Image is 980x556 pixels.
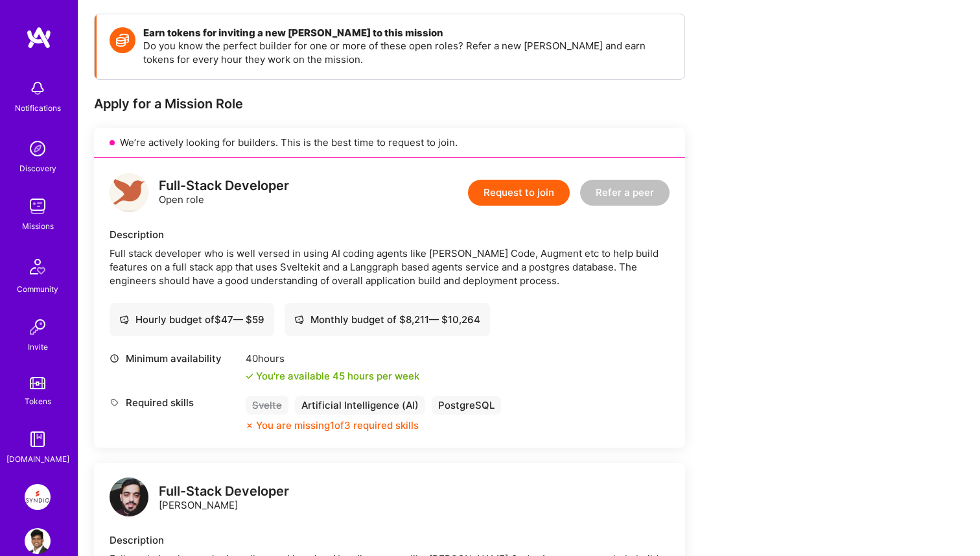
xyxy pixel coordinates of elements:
[6,452,69,466] div: [DOMAIN_NAME]
[110,477,148,520] a: logo
[468,180,570,206] button: Request to join
[110,228,670,241] div: Description
[110,533,670,547] div: Description
[15,101,61,115] div: Notifications
[25,528,51,554] img: User Avatar
[256,418,419,432] div: You are missing 1 of 3 required skills
[94,95,685,112] div: Apply for a Mission Role
[159,179,289,206] div: Open role
[143,27,671,39] h4: Earn tokens for inviting a new [PERSON_NAME] to this mission
[19,162,56,175] div: Discovery
[30,377,45,389] img: tokens
[22,219,54,233] div: Missions
[17,282,58,296] div: Community
[246,422,253,429] i: icon CloseOrange
[246,369,419,383] div: You're available 45 hours per week
[25,314,51,340] img: Invite
[25,136,51,162] img: discovery
[159,179,289,193] div: Full-Stack Developer
[110,27,135,53] img: Token icon
[110,396,239,409] div: Required skills
[143,39,671,66] p: Do you know the perfect builder for one or more of these open roles? Refer a new [PERSON_NAME] an...
[295,396,425,415] div: Artificial Intelligence (AI)
[25,193,51,219] img: teamwork
[26,26,52,49] img: logo
[110,352,239,365] div: Minimum availability
[246,372,253,380] i: icon Check
[21,528,54,554] a: User Avatar
[22,251,53,282] img: Community
[159,485,289,512] div: [PERSON_NAME]
[25,75,51,101] img: bell
[246,396,288,415] div: Svelte
[110,477,148,516] img: logo
[25,484,51,510] img: Syndio: Transformation Engine Modernization
[246,352,419,365] div: 40 hours
[159,485,289,498] div: Full-Stack Developer
[25,426,51,452] img: guide book
[110,247,670,287] div: Full stack developer who is well versed in using AI coding agents like [PERSON_NAME] Code, Augmen...
[119,313,264,326] div: Hourly budget of $ 47 — $ 59
[28,340,48,354] div: Invite
[110,398,119,407] i: icon Tag
[25,394,51,408] div: Tokens
[432,396,501,415] div: PostgreSQL
[21,484,54,510] a: Syndio: Transformation Engine Modernization
[294,315,304,324] i: icon Cash
[110,173,148,212] img: logo
[110,354,119,363] i: icon Clock
[580,180,670,206] button: Refer a peer
[294,313,480,326] div: Monthly budget of $ 8,211 — $ 10,264
[119,315,129,324] i: icon Cash
[94,128,685,158] div: We’re actively looking for builders. This is the best time to request to join.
